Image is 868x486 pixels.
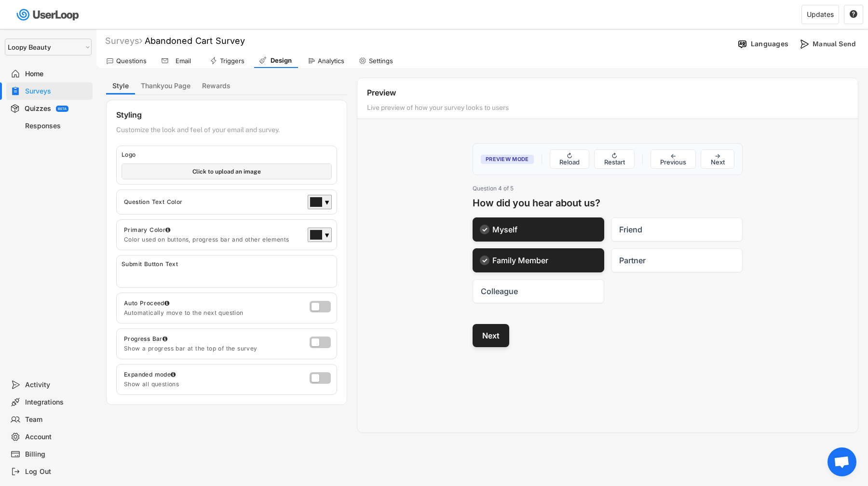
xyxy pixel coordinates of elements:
[25,87,89,96] div: Surveys
[105,35,142,46] div: Surveys
[550,149,590,169] button: ↻ Reload
[473,196,743,210] h3: How did you hear about us?
[25,467,89,476] div: Log Out
[25,432,89,442] div: Account
[481,155,534,164] span: Preview Mode
[116,125,280,138] div: Customize the look and feel of your email and survey.
[367,88,848,101] div: Preview
[106,78,135,94] button: Style
[116,110,142,123] div: Styling
[25,450,89,459] div: Billing
[473,324,509,347] button: Next
[807,11,834,18] div: Updates
[124,380,305,388] div: Show all questions
[611,217,743,242] label: Friend
[124,335,305,343] div: Progress Bar
[25,415,89,424] div: Team
[171,57,195,65] div: Email
[827,447,856,476] div: Open chat
[124,309,305,317] div: Automatically move to the next question
[124,299,305,307] div: Auto Proceed
[124,226,303,234] div: Primary Color
[325,198,329,208] div: ▼
[594,149,635,169] button: ↻ Restart
[124,198,303,206] div: Question Text Color
[701,149,734,169] button: → Next
[849,10,858,19] button: 
[116,57,147,65] div: Questions
[58,107,67,110] div: BETA
[367,103,767,116] div: Live preview of how your survey looks to users
[135,78,196,94] button: Thankyou Page
[473,248,604,272] label: Family Member
[813,40,861,48] div: Manual Send
[145,36,245,46] font: Abandoned Cart Survey
[737,39,747,49] img: Language%20Icon.svg
[25,121,89,131] div: Responses
[25,69,89,79] div: Home
[473,217,604,242] label: Myself
[473,279,604,303] label: Colleague
[124,371,305,378] div: Expanded mode
[122,151,337,159] div: Logo
[124,236,303,243] div: Color used on buttons, progress bar and other elements
[122,260,178,268] div: Submit Button Text
[611,248,743,272] label: Partner
[751,40,788,48] div: Languages
[25,380,89,390] div: Activity
[25,104,51,113] div: Quizzes
[14,5,82,25] img: userloop-logo-01.svg
[850,10,857,18] text: 
[269,56,293,65] div: Design
[220,57,244,65] div: Triggers
[318,57,344,65] div: Analytics
[124,345,305,352] div: Show a progress bar at the top of the survey
[473,185,743,192] div: Question 4 of 5
[196,78,236,94] button: Rewards
[25,398,89,407] div: Integrations
[651,149,696,169] button: ← Previous
[325,231,329,241] div: ▼
[369,57,393,65] div: Settings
